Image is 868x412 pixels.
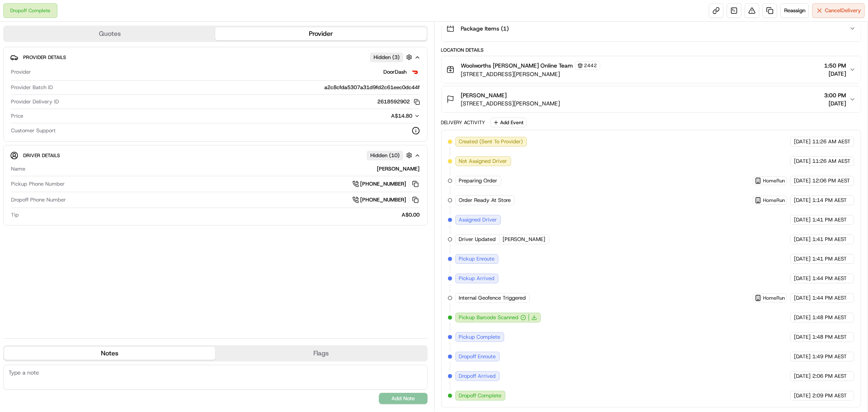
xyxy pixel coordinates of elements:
span: 1:49 PM AEST [812,353,847,360]
span: HomeRun [763,178,785,184]
button: [PERSON_NAME][STREET_ADDRESS][PERSON_NAME]3:00 PM[DATE] [442,86,861,112]
span: Internal Geofence Triggered [459,294,526,302]
span: Price [11,112,23,120]
span: 1:44 PM AEST [812,294,847,302]
span: Pickup Phone Number [11,180,65,188]
span: [DATE] [794,236,811,243]
span: a2c8cfda5307a31d9fd2c61eec0dc44f [325,84,420,91]
span: Order Ready At Store [459,197,511,204]
span: Created (Sent To Provider) [459,138,523,145]
img: doordash_logo_v2.png [410,67,420,77]
span: [DATE] [794,314,811,321]
span: 1:14 PM AEST [812,197,847,204]
button: Pickup Barcode Scanned [459,314,526,321]
span: Dropoff Arrived [459,373,496,380]
span: Pickup Barcode Scanned [459,314,519,321]
button: A$14.80 [348,112,420,120]
span: 1:44 PM AEST [812,275,847,282]
button: 2618592902 [378,98,420,105]
span: Provider Details [23,54,66,61]
span: 11:26 AM AEST [812,158,851,165]
span: Woolworths [PERSON_NAME] Online Team [461,61,573,70]
button: HomeRun [755,295,785,301]
span: Package Items ( 1 ) [461,24,509,33]
span: [DATE] [794,158,811,165]
span: [PERSON_NAME] [461,91,507,99]
div: Location Details [441,47,861,53]
span: 1:41 PM AEST [812,216,847,224]
button: Notes [4,347,215,360]
span: Dropoff Phone Number [11,196,66,204]
button: Quotes [4,27,215,40]
button: Package Items (1) [442,15,861,42]
span: [DATE] [794,353,811,360]
button: Provider DetailsHidden (3) [10,50,421,64]
span: Assigned Driver [459,216,497,224]
span: [STREET_ADDRESS][PERSON_NAME] [461,99,560,107]
span: [DATE] [794,373,811,380]
span: 11:26 AM AEST [812,138,851,145]
span: 2:09 PM AEST [812,392,847,399]
span: [DATE] [794,177,811,184]
span: 1:41 PM AEST [812,236,847,243]
button: Flags [215,347,426,360]
div: A$0.00 [22,211,420,219]
span: Cancel Delivery [825,7,861,14]
span: 1:50 PM [824,61,846,70]
span: Hidden ( 3 ) [374,54,400,61]
span: Pickup Complete [459,333,501,341]
span: [DATE] [824,70,846,78]
span: 2:06 PM AEST [812,373,847,380]
span: Driver Updated [459,236,496,243]
span: [DATE] [794,216,811,224]
span: DoorDash [384,68,407,76]
span: Pickup Enroute [459,255,495,263]
span: Not Assigned Driver [459,158,507,165]
span: [PHONE_NUMBER] [361,180,407,188]
span: 3:00 PM [824,91,846,99]
button: Driver DetailsHidden (10) [10,149,421,162]
span: Customer Support [11,127,56,134]
span: Hidden ( 10 ) [370,152,400,159]
span: 1:48 PM AEST [812,333,847,341]
span: Pickup Arrived [459,275,495,282]
a: [PHONE_NUMBER] [352,195,420,204]
span: HomeRun [763,295,785,301]
span: [DATE] [794,275,811,282]
span: [PERSON_NAME] [503,236,546,243]
span: Provider [11,68,31,76]
span: 1:48 PM AEST [812,314,847,321]
button: Woolworths [PERSON_NAME] Online Team2442[STREET_ADDRESS][PERSON_NAME]1:50 PM[DATE] [442,56,861,83]
span: [DATE] [794,197,811,204]
span: 2442 [584,62,597,69]
span: Name [11,165,25,173]
span: Tip [11,211,19,219]
button: Hidden (3) [370,52,414,62]
span: Dropoff Enroute [459,353,496,360]
div: Delivery Activity [441,119,485,126]
span: [PHONE_NUMBER] [361,196,407,204]
span: [DATE] [794,392,811,399]
span: 12:06 PM AEST [812,177,850,184]
span: [DATE] [794,255,811,263]
button: Add Event [490,118,527,127]
span: Provider Batch ID [11,84,53,91]
div: [PERSON_NAME] [28,165,420,173]
button: Provider [215,27,426,40]
a: [PHONE_NUMBER] [352,180,420,188]
span: [DATE] [794,138,811,145]
span: A$14.80 [391,112,413,119]
button: CancelDelivery [812,3,865,18]
span: [DATE] [794,294,811,302]
span: HomeRun [763,197,785,204]
span: [DATE] [824,99,846,107]
span: Preparing Order [459,177,498,184]
span: Driver Details [23,152,60,159]
span: 1:41 PM AEST [812,255,847,263]
span: Reassign [784,7,805,14]
button: Reassign [781,3,809,18]
span: Dropoff Complete [459,392,502,399]
span: [DATE] [794,333,811,341]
